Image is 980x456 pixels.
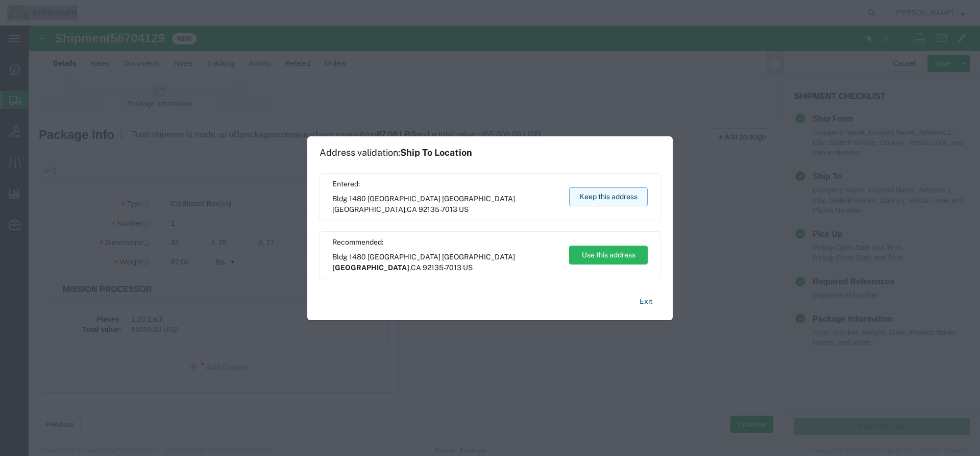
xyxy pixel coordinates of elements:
span: [GEOGRAPHIC_DATA] [332,205,405,213]
span: Ship To Location [400,147,472,158]
button: Use this address [569,246,648,265]
span: US [463,263,473,272]
span: 92135-7013 [423,263,461,272]
span: Bldg 1480 [GEOGRAPHIC_DATA] [GEOGRAPHIC_DATA] , [332,252,559,273]
span: Bldg 1480 [GEOGRAPHIC_DATA] [GEOGRAPHIC_DATA] , [332,194,559,215]
span: CA [411,263,421,272]
span: [GEOGRAPHIC_DATA] [332,263,409,272]
span: CA [407,205,417,213]
span: 92135-7013 [419,205,457,213]
button: Exit [631,293,660,310]
span: US [459,205,469,213]
button: Keep this address [569,187,648,206]
span: Recommended: [332,237,559,248]
span: Entered: [332,179,559,189]
h1: Address validation: [320,147,472,158]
